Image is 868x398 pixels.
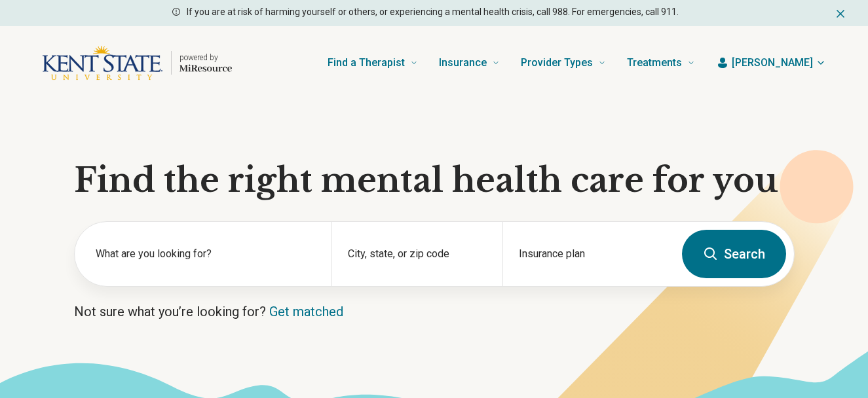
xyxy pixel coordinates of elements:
[328,37,418,89] a: Find a Therapist
[42,42,232,84] a: Home page
[627,37,695,89] a: Treatments
[439,37,500,89] a: Insurance
[521,37,606,89] a: Provider Types
[716,55,826,71] button: [PERSON_NAME]
[269,304,343,319] a: Get matched
[627,54,682,72] span: Treatments
[439,54,487,72] span: Insurance
[521,54,593,72] span: Provider Types
[74,161,795,200] h1: Find the right mental health care for you
[682,230,786,278] button: Search
[74,302,795,321] p: Not sure what you’re looking for?
[732,55,813,71] span: [PERSON_NAME]
[328,54,405,72] span: Find a Therapist
[96,246,316,262] label: What are you looking for?
[179,52,232,63] p: powered by
[187,5,679,19] p: If you are at risk of harming yourself or others, or experiencing a mental health crisis, call 98...
[834,5,847,21] button: Dismiss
